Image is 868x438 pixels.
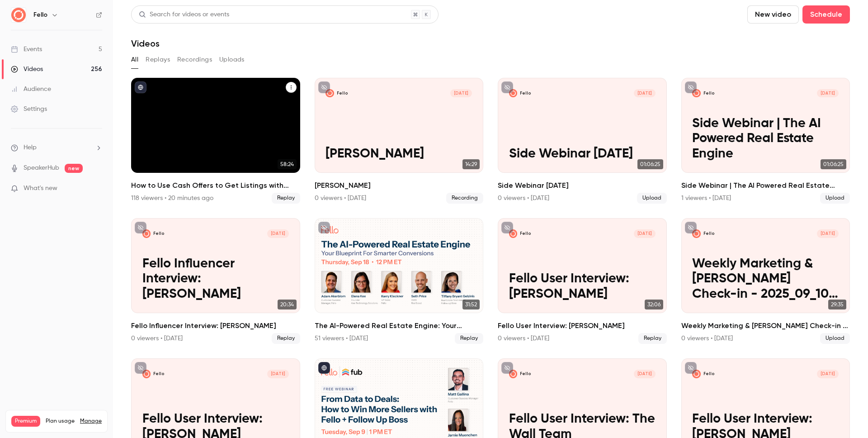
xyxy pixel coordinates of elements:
span: Replay [272,193,300,204]
div: 1 viewers • [DATE] [681,194,731,203]
p: Fello Influencer Interview: [PERSON_NAME] [142,257,289,302]
button: unpublished [501,362,513,374]
p: Side Webinar | The AI Powered Real Estate Engine [692,116,839,162]
h2: Side Webinar | The AI Powered Real Estate Engine [681,180,850,191]
h2: [PERSON_NAME] [315,180,484,191]
li: Clawson [315,78,484,204]
a: Manage [80,418,102,425]
div: 0 viewers • [DATE] [681,334,733,343]
p: Fello [703,90,715,96]
div: Videos [11,65,43,74]
button: unpublished [135,362,146,374]
div: Settings [11,105,47,114]
button: published [318,362,330,374]
span: Replay [455,333,483,344]
span: [DATE] [817,229,839,238]
img: Fello User Interview: Buddy Blake [692,370,700,378]
div: 0 viewers • [DATE] [131,334,183,343]
span: [DATE] [267,370,289,378]
a: Fello Influencer Interview: Austin Hellickson Fello[DATE]Fello Influencer Interview: [PERSON_NAME... [131,218,300,344]
span: new [65,164,83,173]
p: Fello [153,231,165,237]
span: 20:34 [278,300,297,309]
button: Replays [146,52,170,67]
div: 118 viewers • 20 minutes ago [131,194,213,203]
span: Upload [820,193,850,204]
div: 0 viewers • [DATE] [498,334,549,343]
p: Fello [520,371,531,377]
p: Weekly Marketing & [PERSON_NAME] Check-in - 2025_09_10 12_30 MDT - Recording [692,257,839,302]
iframe: Noticeable Trigger [91,185,102,193]
button: published [135,81,146,93]
p: Side Webinar [DATE] [509,147,656,162]
span: 01:06:25 [821,159,846,169]
img: Clawson [325,89,334,97]
span: [DATE] [634,229,656,238]
li: Side Webinar September 18 2025 [498,78,667,204]
span: 14:29 [462,159,480,169]
h2: Weekly Marketing & [PERSON_NAME] Check-in - 2025_09_10 12_30 MDT - Recording [681,320,850,331]
span: Replay [638,333,667,344]
a: Side Webinar September 18 2025Fello[DATE]Side Webinar [DATE]01:06:25Side Webinar [DATE]0 viewers ... [498,78,667,204]
span: 29:35 [828,300,846,309]
span: [DATE] [817,89,839,97]
a: ClawsonFello[DATE][PERSON_NAME]14:29[PERSON_NAME]0 viewers • [DATE]Recording [315,78,484,204]
span: 32:06 [645,300,663,309]
span: Plan usage [46,418,75,425]
a: SpeakerHub [24,163,59,173]
img: Fello Influencer Interview: Austin Hellickson [142,229,151,238]
span: Replay [272,333,300,344]
h2: Fello Influencer Interview: [PERSON_NAME] [131,320,300,331]
div: 0 viewers • [DATE] [315,194,366,203]
button: Uploads [219,52,245,67]
div: Audience [11,85,51,94]
button: Schedule [802,5,850,24]
button: unpublished [318,81,330,93]
img: Fello User Interview: The Wall Team [509,370,517,378]
span: Recording [446,193,483,204]
button: Recordings [177,52,212,67]
a: Weekly Marketing & Ryan Check-in - 2025_09_10 12_30 MDT - RecordingFello[DATE]Weekly Marketing & ... [681,218,850,344]
li: How to Use Cash Offers to Get Listings with Rowena Patton and Cash CPO [131,78,300,204]
span: 58:24 [278,159,297,169]
li: Weekly Marketing & Ryan Check-in - 2025_09_10 12_30 MDT - Recording [681,218,850,344]
p: [PERSON_NAME] [325,147,472,162]
h2: Side Webinar [DATE] [498,180,667,191]
p: Fello [153,371,165,377]
img: Fello [11,8,26,22]
img: Side Webinar | The AI Powered Real Estate Engine [692,89,700,97]
p: Fello User Interview: [PERSON_NAME] [509,271,656,302]
h1: Videos [131,38,160,49]
p: Fello [703,371,715,377]
a: Side Webinar | The AI Powered Real Estate EngineFello[DATE]Side Webinar | The AI Powered Real Est... [681,78,850,204]
li: help-dropdown-opener [11,143,102,152]
h2: Fello User Interview: [PERSON_NAME] [498,320,667,331]
button: unpublished [685,362,697,374]
button: All [131,52,138,67]
li: Fello Influencer Interview: Austin Hellickson [131,218,300,344]
img: Fello User Interview: Jay Macklin [509,229,517,238]
button: unpublished [685,222,697,233]
button: unpublished [685,81,697,93]
span: Upload [820,333,850,344]
span: [DATE] [634,370,656,378]
li: Fello User Interview: Jay Macklin [498,218,667,344]
button: unpublished [318,222,330,233]
div: Events [11,45,42,54]
span: [DATE] [450,89,472,97]
span: 01:06:25 [637,159,663,169]
button: New video [747,5,799,24]
span: 31:52 [462,300,480,309]
button: unpublished [501,222,513,233]
p: Fello [520,231,531,237]
p: Fello [703,231,715,237]
h2: The AI-Powered Real Estate Engine: Your Blueprint for Smarter Conversions [315,320,484,331]
img: Fello User Interview: Shannon Biszantz [142,370,151,378]
p: Fello [520,90,531,96]
span: Help [24,143,37,152]
li: The AI-Powered Real Estate Engine: Your Blueprint for Smarter Conversions [315,218,484,344]
span: Upload [637,193,667,204]
a: 58:24How to Use Cash Offers to Get Listings with [PERSON_NAME] and Cash CPO118 viewers • 20 minut... [131,78,300,204]
span: [DATE] [817,370,839,378]
button: unpublished [135,222,146,233]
